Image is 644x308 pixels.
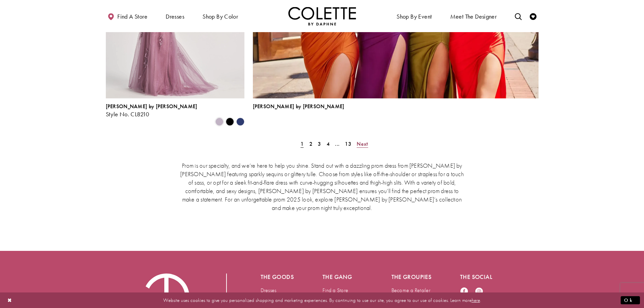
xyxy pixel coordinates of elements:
a: here [472,297,480,303]
span: ... [335,140,339,147]
a: Visit Home Page [288,7,356,25]
a: Page 4 [325,139,332,149]
a: Visit our Instagram - Opens in new tab [475,287,483,296]
button: Close Dialog [4,294,16,306]
p: Prom is our specialty, and we’re here to help you shine. Stand out with a dazzling prom dress fro... [178,161,466,212]
span: Meet the designer [450,13,497,20]
span: 3 [318,140,321,147]
i: Heather [215,118,223,126]
span: [PERSON_NAME] by [PERSON_NAME] [106,103,197,110]
span: Shop by color [201,7,240,25]
span: Style No. CL8210 [106,110,149,118]
span: Dresses [166,13,184,20]
a: Next Page [355,139,370,149]
a: Find a Store [323,287,348,294]
a: ... [333,139,341,149]
button: Submit Dialog [621,296,640,304]
a: Page 3 [316,139,323,149]
a: Visit our Facebook - Opens in new tab [460,287,468,296]
h5: The gang [323,274,364,280]
a: Dresses [261,287,277,294]
p: Website uses cookies to give you personalized shopping and marketing experiences. By continuing t... [49,295,595,305]
a: Page 2 [307,139,314,149]
i: Navy Blue [236,118,244,126]
img: Colette by Daphne [288,7,356,25]
span: Find a store [117,13,147,20]
a: Check Wishlist [528,7,538,25]
span: 13 [345,140,351,147]
span: Current Page [299,139,306,149]
span: [PERSON_NAME] by [PERSON_NAME] [253,103,344,110]
h5: The groupies [391,274,433,280]
a: Toggle search [513,7,523,25]
a: Meet the designer [449,7,499,25]
span: Dresses [164,7,186,25]
a: Become a Retailer [391,287,430,294]
h5: The goods [261,274,296,280]
h5: The social [460,274,502,280]
div: Colette by Daphne Style No. CL8210 [106,103,197,118]
span: Shop By Event [397,13,432,20]
span: 2 [309,140,312,147]
span: Shop By Event [395,7,433,25]
i: Black [226,118,234,126]
span: 4 [327,140,330,147]
span: 1 [301,140,304,147]
a: Find a store [106,7,149,25]
span: Shop by color [202,13,238,20]
span: Next [357,140,368,147]
a: Page 13 [343,139,353,149]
